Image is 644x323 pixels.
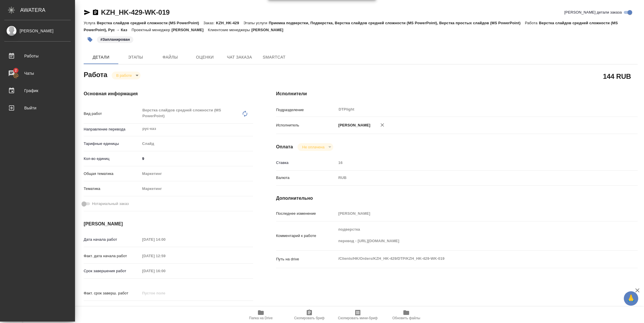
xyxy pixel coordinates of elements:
[11,68,20,73] span: 2
[244,21,269,25] p: Этапы услуги
[276,211,336,216] p: Последнее изменение
[276,233,336,239] p: Комментарий к работе
[203,21,216,25] p: Заказ:
[140,139,253,149] div: Слайд
[87,54,115,61] span: Детали
[276,122,336,128] p: Исполнитель
[84,253,140,259] p: Факт. дата начала работ
[336,225,608,246] textarea: подверстка перевод - [URL][DOMAIN_NAME]
[84,90,253,97] h4: Основная информация
[4,52,71,60] div: Работы
[392,316,420,320] span: Обновить файлы
[260,54,288,61] span: SmartCat
[603,71,631,81] h2: 144 RUB
[336,158,608,167] input: Пустое поле
[100,37,130,42] p: #Запланирован
[269,21,525,25] p: Приемка подверстки, Подверстка, Верстка слайдов средней сложности (MS PowerPoint), Верстка просты...
[84,268,140,274] p: Срок завершения работ
[191,54,219,61] span: Оценки
[336,122,370,128] p: [PERSON_NAME]
[382,307,430,323] button: Обновить файлы
[376,119,389,131] button: Удалить исполнителя
[297,143,333,151] div: В работе
[84,290,140,296] p: Факт. срок заверш. работ
[140,304,191,312] input: ✎ Введи что-нибудь
[92,9,99,16] button: Скопировать ссылку
[84,237,140,242] p: Дата начала работ
[84,33,96,46] button: Добавить тэг
[115,73,134,78] button: В работе
[276,175,336,181] p: Валюта
[249,316,273,320] span: Папка на Drive
[336,254,608,264] textarea: /Clients/HK/Orders/KZH_HK-429/DTP/KZH_HK-429-WK-019
[336,209,608,218] input: Пустое поле
[334,307,382,323] button: Скопировать мини-бриф
[96,37,134,42] span: Запланирован
[140,252,191,260] input: Пустое поле
[525,21,539,25] p: Работа
[84,21,97,25] p: Услуга
[84,171,140,177] p: Общая тематика
[84,126,140,132] p: Направление перевода
[1,66,74,81] a: 2Чаты
[1,83,74,98] a: График
[285,307,334,323] button: Скопировать бриф
[4,104,71,112] div: Выйти
[300,145,326,150] button: Не оплачена
[276,160,336,166] p: Ставка
[237,307,285,323] button: Папка на Drive
[97,21,203,25] p: Верстка слайдов средней сложности (MS PowerPoint)
[84,221,253,227] h4: [PERSON_NAME]
[276,90,638,97] h4: Исполнители
[1,49,74,63] a: Работы
[336,173,608,183] div: RUB
[140,267,191,275] input: Пустое поле
[140,169,253,179] div: Маркетинг
[84,141,140,147] p: Тарифные единицы
[624,291,638,306] button: 🙏
[276,143,293,150] h4: Оплата
[84,186,140,192] p: Тематика
[1,101,74,115] a: Выйти
[84,9,91,16] button: Скопировать ссылку для ЯМессенджера
[626,292,636,305] span: 🙏
[84,111,140,117] p: Вид работ
[140,184,253,194] div: Маркетинг
[226,54,253,61] span: Чат заказа
[172,28,208,32] p: [PERSON_NAME]
[216,21,243,25] p: KZH_HK-429
[276,256,336,262] p: Путь на drive
[4,28,71,34] div: [PERSON_NAME]
[4,86,71,95] div: График
[112,72,141,79] div: В работе
[276,195,638,202] h4: Дополнительно
[132,28,171,32] p: Проектный менеджер
[251,28,288,32] p: [PERSON_NAME]
[4,69,71,78] div: Чаты
[294,316,324,320] span: Скопировать бриф
[564,10,622,15] span: [PERSON_NAME] детали заказа
[84,156,140,162] p: Кол-во единиц
[140,154,253,163] input: ✎ Введи что-нибудь
[122,54,149,61] span: Этапы
[276,107,336,113] p: Подразделение
[140,289,191,297] input: Пустое поле
[208,28,251,32] p: Клиентские менеджеры
[20,4,75,16] div: AWATERA
[156,54,184,61] span: Файлы
[84,305,140,311] p: Срок завершения услуги
[140,235,191,244] input: Пустое поле
[84,69,107,79] h2: Работа
[338,316,377,320] span: Скопировать мини-бриф
[101,8,170,16] a: KZH_HK-429-WK-019
[92,201,129,207] span: Нотариальный заказ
